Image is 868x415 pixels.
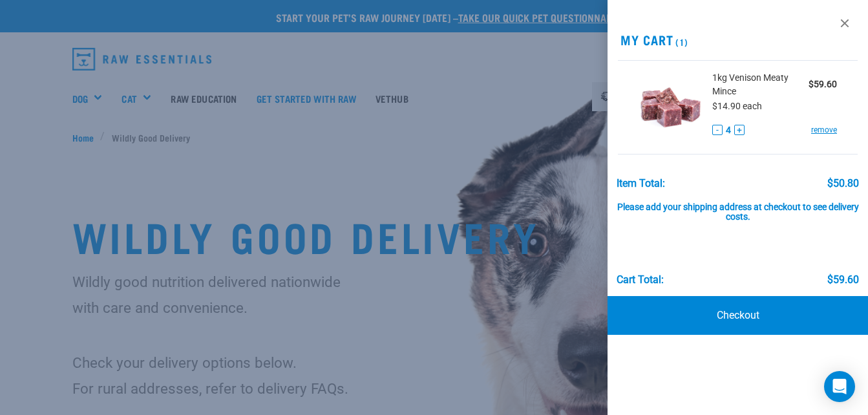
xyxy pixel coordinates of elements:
strong: $59.60 [809,79,837,89]
a: Checkout [608,296,868,335]
button: + [734,125,745,135]
div: Cart total: [617,274,664,286]
h2: My Cart [608,32,868,47]
a: remove [811,124,837,136]
span: $14.90 each [712,101,762,111]
button: - [712,125,723,135]
span: (1) [673,39,688,44]
div: $59.60 [827,274,859,286]
span: 4 [726,123,731,137]
div: $50.80 [827,178,859,189]
div: Please add your shipping address at checkout to see delivery costs. [617,189,860,223]
div: Item Total: [617,178,665,189]
span: 1kg Venison Meaty Mince [712,71,809,98]
img: Venison Meaty Mince [639,71,703,138]
div: Open Intercom Messenger [824,371,855,402]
